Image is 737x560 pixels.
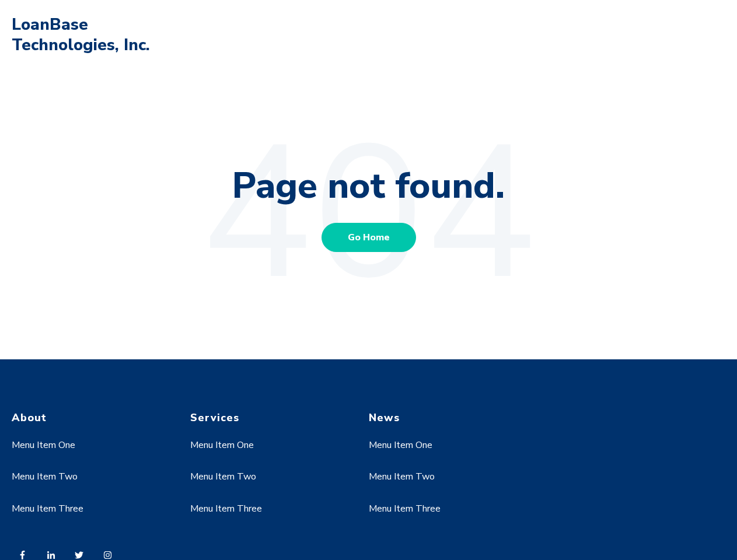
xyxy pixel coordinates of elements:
[12,470,78,483] a: Menu Item Two
[322,223,416,252] a: Go Home
[369,425,526,543] div: Navigation Menu
[12,411,169,425] h4: About
[12,15,158,55] h1: LoanBase Technologies, Inc.
[12,163,725,209] h1: Page not found.
[369,470,435,483] a: Menu Item Two
[190,411,347,425] h4: Services
[12,425,169,543] div: Navigation Menu
[12,502,83,515] a: Menu Item Three
[12,439,75,452] a: Menu Item One
[190,470,256,483] a: Menu Item Two
[369,439,432,452] a: Menu Item One
[369,411,526,425] h4: News
[369,502,441,515] a: Menu Item Three
[190,502,262,515] a: Menu Item Three
[190,425,347,543] div: Navigation Menu
[190,439,254,452] a: Menu Item One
